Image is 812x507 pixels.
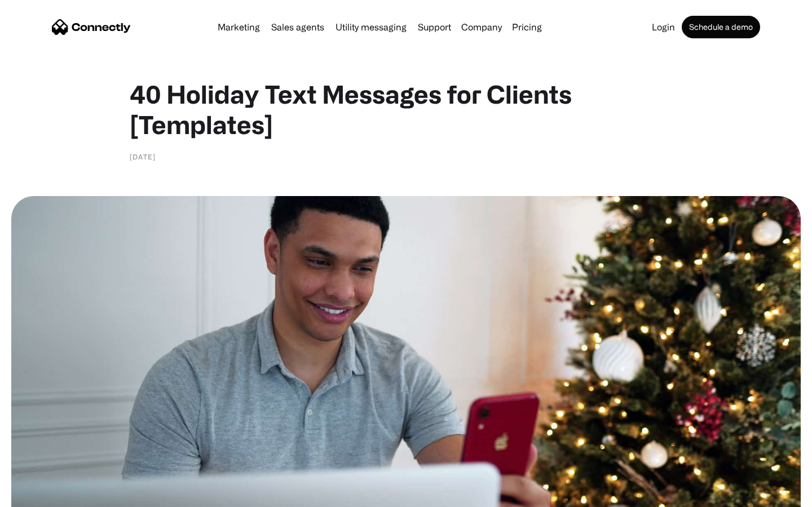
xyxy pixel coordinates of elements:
a: Login [647,23,679,32]
a: Support [413,23,456,32]
aside: Language selected: English [11,487,68,503]
a: Schedule a demo [682,16,760,38]
h1: 40 Holiday Text Messages for Clients [Templates] [130,79,682,140]
a: Sales agents [267,23,329,32]
div: Company [461,19,502,35]
div: [DATE] [130,151,156,162]
a: Pricing [507,23,546,32]
ul: Language list [23,487,68,503]
a: Marketing [213,23,264,32]
a: Utility messaging [331,23,411,32]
